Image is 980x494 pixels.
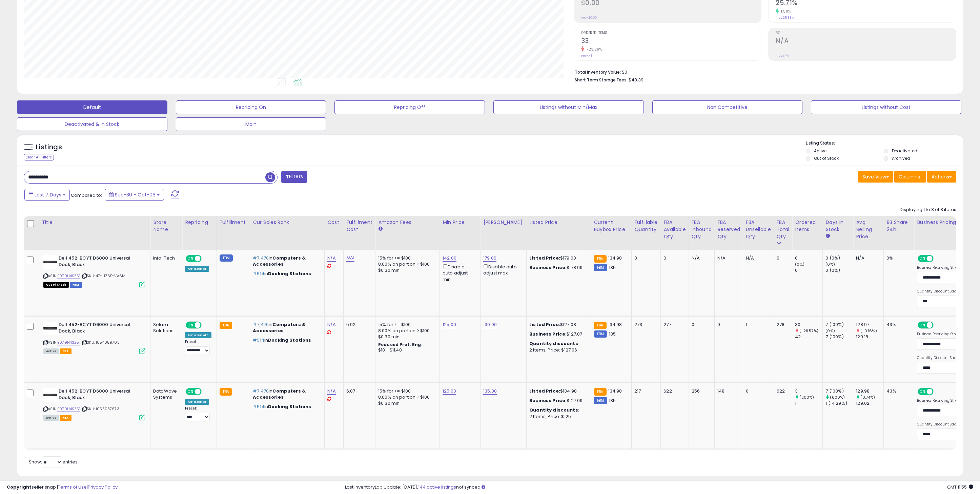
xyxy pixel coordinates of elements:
button: Last 7 Days [24,189,70,201]
span: All listings that are currently out of stock and unavailable for purchase on Amazon [43,282,69,288]
p: Listing States: [806,140,963,147]
div: 256 [692,388,710,394]
small: FBM [594,330,607,338]
b: Quantity discounts [529,407,578,413]
small: -23.26% [584,47,602,52]
button: Listings without Cost [811,100,961,114]
div: $178.99 [529,265,586,271]
span: Computers & Accessories [253,255,306,267]
small: FBA [594,388,606,396]
div: 217 [634,388,655,394]
span: FBA [60,348,72,354]
div: ASIN: [43,255,145,287]
div: 8.00% on portion > $100 [378,261,434,267]
div: $0.30 min [378,334,434,340]
div: Fulfillment [220,219,247,226]
small: FBM [220,254,233,262]
span: $48.39 [629,77,644,83]
div: 6.07 [346,388,370,394]
a: N/A [346,255,354,262]
small: (-0.16%) [860,328,877,334]
span: All listings currently available for purchase on Amazon [43,348,59,354]
button: Non Competitive [652,100,803,114]
div: 273 [634,322,655,328]
div: 1 (14.29%) [825,400,853,406]
div: Repricing [185,219,214,226]
div: 1 [746,322,769,328]
b: Business Price: [529,397,567,404]
div: Displaying 1 to 3 of 3 items [900,207,956,213]
span: OFF [933,256,943,262]
div: Clear All Filters [24,154,54,160]
div: 0% [886,255,909,261]
div: 15% for <= $100 [378,322,434,328]
div: $10 - $11.48 [378,347,434,353]
div: 128.97 [856,322,883,328]
div: Current Buybox Price [594,219,629,233]
div: 0 (0%) [825,255,853,261]
span: #514 [253,337,264,343]
p: in [253,322,319,334]
button: Main [176,117,326,131]
label: Archived [892,155,910,161]
div: 0 [663,255,683,261]
label: Business Repricing Strategy: [917,398,966,403]
div: Min Price [443,219,477,226]
div: Preset: [185,340,211,355]
span: 2025-10-14 11:55 GMT [947,484,973,490]
div: ASIN: [43,322,145,353]
div: 129.18 [856,334,883,340]
div: Avg Selling Price [856,219,881,240]
div: 7 (100%) [825,388,853,394]
span: Sep-30 - Oct-06 [115,191,156,198]
span: OFF [201,389,211,395]
div: 0 [746,388,769,394]
span: Computers & Accessories [253,321,306,334]
div: 15% for <= $100 [378,388,434,394]
div: DataWave Systems [153,388,177,400]
b: Short Term Storage Fees: [575,77,628,83]
div: FBA Available Qty [663,219,686,240]
div: 129.02 [856,400,883,406]
span: #7,470 [253,321,269,328]
span: OFF [933,389,943,395]
strong: Copyright [7,484,32,490]
span: FBA [60,415,72,421]
small: (0.74%) [860,395,875,400]
a: N/A [327,255,335,262]
button: Repricing Off [334,100,485,114]
a: B079H4SZ51 [57,406,80,412]
div: $179.00 [529,255,586,261]
span: #7,470 [253,255,269,261]
div: 42 [795,334,822,340]
b: Listed Price: [529,255,560,261]
div: Listed Price [529,219,588,226]
small: FBA [594,255,606,263]
div: FBA Reserved Qty [717,219,740,240]
small: FBA [220,322,232,329]
small: FBM [594,264,607,271]
a: 179.00 [483,255,496,262]
a: 130.00 [483,321,497,328]
button: Sep-30 - Oct-06 [105,189,164,201]
div: N/A [746,255,769,261]
span: ON [186,389,195,395]
div: 148 [717,388,738,394]
h5: Listings [36,142,62,152]
div: N/A [856,255,878,261]
span: #7,470 [253,388,269,394]
div: 43% [886,322,909,328]
span: OFF [933,322,943,328]
div: $127.07 [529,331,586,337]
div: 278 [777,322,787,328]
b: Listed Price: [529,388,560,394]
div: 1 [795,400,822,406]
small: (0%) [795,262,804,267]
a: N/A [327,388,335,395]
small: (600%) [830,395,845,400]
div: Fulfillable Quantity [634,219,658,233]
div: : [529,407,586,413]
div: 0 [795,255,822,261]
div: Last InventoryLab Update: [DATE], not synced. [345,484,973,491]
span: #514 [253,403,264,410]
